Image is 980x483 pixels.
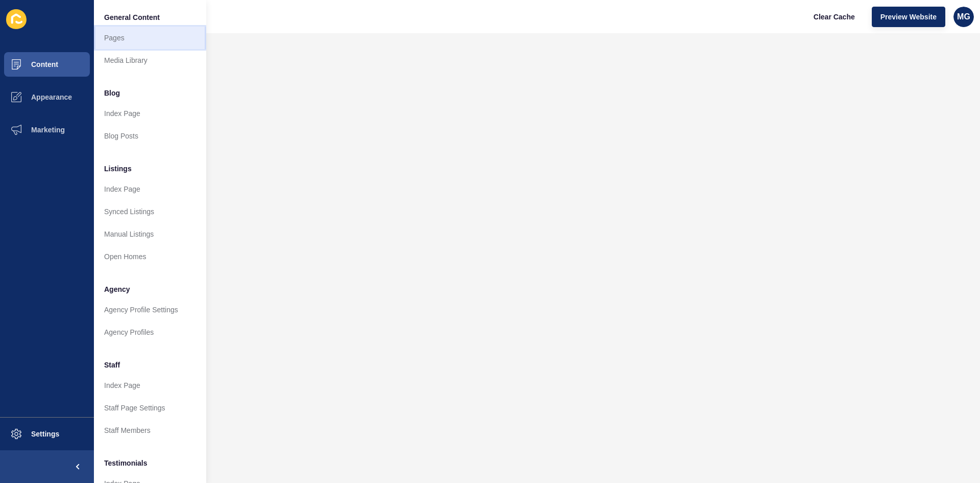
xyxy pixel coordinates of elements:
span: MG [957,12,970,22]
a: Staff Members [94,419,206,442]
span: Agency [104,284,130,294]
button: Preview Website [872,7,945,27]
a: Index Page [94,374,206,397]
a: Synced Listings [94,200,206,223]
span: Clear Cache [814,12,855,22]
a: Agency Profiles [94,321,206,343]
button: Clear Cache [805,7,864,27]
span: General Content [104,12,160,22]
a: Media Library [94,49,206,72]
span: Staff [104,360,120,370]
span: Listings [104,164,132,174]
a: Index Page [94,102,206,125]
a: Agency Profile Settings [94,298,206,321]
span: Testimonials [104,458,148,468]
a: Blog Posts [94,125,206,147]
a: Index Page [94,178,206,200]
a: Pages [94,27,206,49]
span: Blog [104,88,120,98]
a: Staff Page Settings [94,397,206,419]
a: Open Homes [94,245,206,268]
span: Preview Website [880,12,937,22]
a: Manual Listings [94,223,206,245]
